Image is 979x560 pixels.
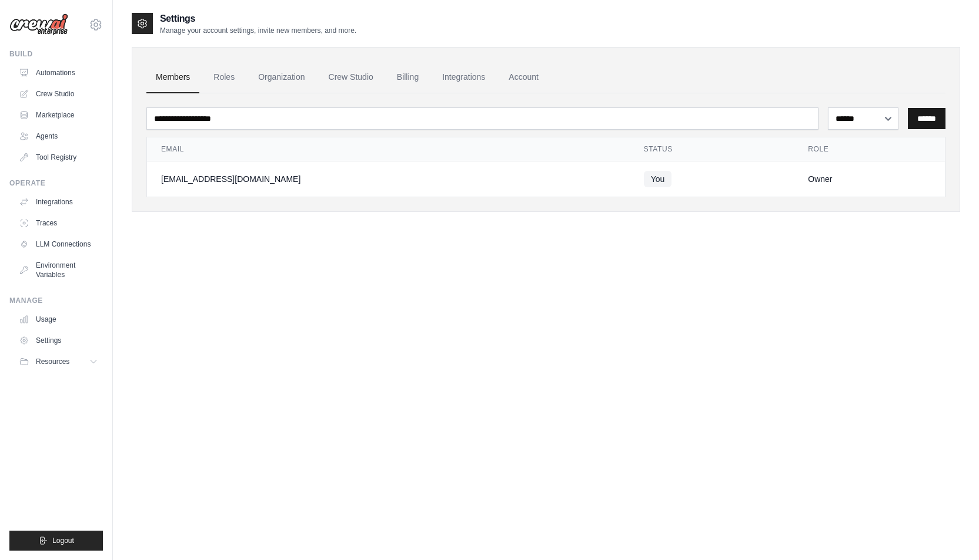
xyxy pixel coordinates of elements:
[14,106,103,124] a: Marketplace
[794,137,945,161] th: Role
[14,193,103,211] a: Integrations
[630,137,794,161] th: Status
[14,256,103,284] a: Environment Variables
[387,62,428,93] a: Billing
[14,331,103,350] a: Settings
[14,235,103,254] a: LLM Connections
[146,62,199,93] a: Members
[14,127,103,146] a: Agents
[433,62,494,93] a: Integrations
[9,49,103,59] div: Build
[499,62,548,93] a: Account
[644,171,672,187] span: You
[204,62,244,93] a: Roles
[161,173,616,185] div: [EMAIL_ADDRESS][DOMAIN_NAME]
[9,14,68,36] img: Logo
[147,137,630,161] th: Email
[36,357,69,366] span: Resources
[9,531,103,551] button: Logout
[9,178,103,188] div: Operate
[14,85,103,103] a: Crew Studio
[9,296,103,305] div: Manage
[249,62,314,93] a: Organization
[52,536,74,545] span: Logout
[14,63,103,82] a: Automations
[808,173,931,185] div: Owner
[14,214,103,232] a: Traces
[319,62,383,93] a: Crew Studio
[14,352,103,371] button: Resources
[160,12,356,26] h2: Settings
[14,310,103,329] a: Usage
[14,148,103,167] a: Tool Registry
[160,26,356,35] p: Manage your account settings, invite new members, and more.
